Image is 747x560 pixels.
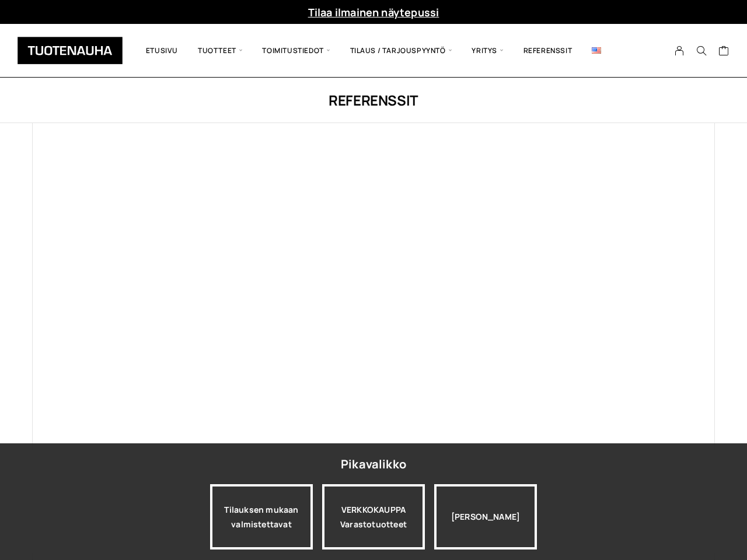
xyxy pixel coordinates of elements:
a: Cart [718,45,729,59]
a: Referenssit [514,33,582,68]
img: Tuotenauha Oy [18,37,123,64]
h1: Referenssit [32,90,715,110]
a: Etusivu [136,33,188,68]
span: Toimitustiedot [252,33,340,68]
a: VERKKOKAUPPAVarastotuotteet [322,484,425,549]
div: [PERSON_NAME] [434,484,537,549]
img: English [592,47,601,54]
a: Tilauksen mukaan valmistettavat [210,484,313,549]
span: Yritys [462,33,513,68]
div: Pikavalikko [341,454,406,475]
a: My Account [668,45,691,56]
span: Tuotteet [188,33,252,68]
button: Search [690,45,713,56]
div: VERKKOKAUPPA Varastotuotteet [322,484,425,549]
a: Tilaa ilmainen näytepussi [308,5,439,19]
span: Tilaus / Tarjouspyyntö [340,33,462,68]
